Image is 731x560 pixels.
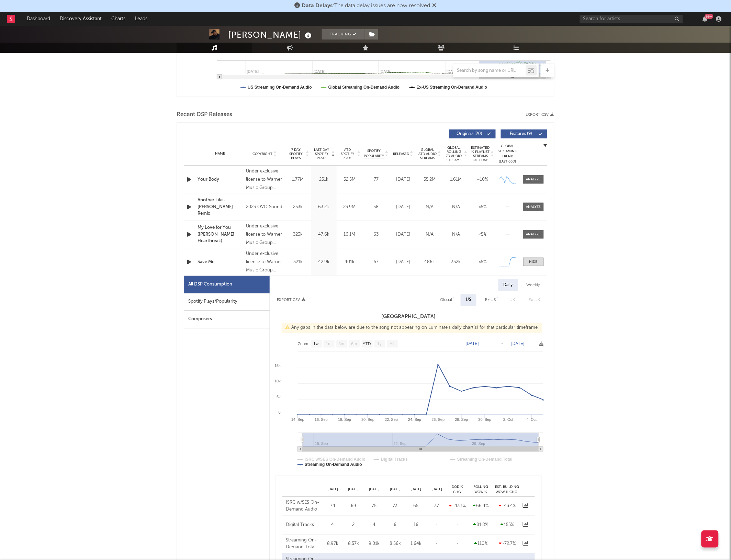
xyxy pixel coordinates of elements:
[449,522,466,529] div: -
[338,418,351,422] text: 18. Sep
[407,503,425,510] div: 65
[313,231,335,238] div: 47.6k
[322,29,365,40] button: Tracking
[328,85,400,90] text: Global Streaming On-Demand Audio
[246,167,283,192] div: Under exclusive license to Warner Music Group Germany Holding GmbH, © 2025 [PERSON_NAME]
[366,503,383,510] div: 75
[468,485,494,495] div: Rolling WoW % Chg.
[322,487,343,492] div: [DATE]
[326,342,332,347] text: 1m
[22,12,55,26] a: Dashboard
[392,204,415,211] div: [DATE]
[418,148,437,160] span: Global ATD Audio Streams
[246,222,283,247] div: Under exclusive license to Warner Music Group Germany Holding GmbH, © 2023 [PERSON_NAME]
[363,342,371,347] text: YTD
[445,176,468,183] div: 1.61M
[406,487,427,492] div: [DATE]
[184,311,270,328] div: Composers
[305,462,362,467] text: Streaming On-Demand Audio
[453,68,526,74] input: Search by song name or URL
[417,85,487,90] text: Ex-US Streaming On-Demand Audio
[503,418,513,422] text: 2. Oct
[471,204,494,211] div: <5%
[479,418,492,422] text: 30. Sep
[390,342,394,347] text: All
[366,522,383,529] div: 4
[324,503,341,510] div: 74
[407,541,425,548] div: 1.64k
[386,522,404,529] div: 6
[198,176,243,183] div: Your Body
[313,148,331,160] span: Last Day Spotify Plays
[393,152,409,156] span: Released
[338,231,361,238] div: 16.1M
[345,522,362,529] div: 2
[495,503,519,510] div: -43.4 %
[466,341,479,346] text: [DATE]
[449,503,466,510] div: -43.1 %
[454,132,485,136] span: Originals ( 20 )
[188,280,232,289] div: All DSP Consumption
[246,250,283,275] div: Under exclusive license to Warner Music Group Germany Holding GmbH, © 2025 [PERSON_NAME]
[440,296,452,304] div: Global
[445,259,468,266] div: 352k
[270,313,547,321] h3: [GEOGRAPHIC_DATA]
[302,3,333,9] span: Data Delays
[385,418,398,422] text: 22. Sep
[381,457,408,462] text: Digital Tracks
[471,259,494,266] div: <5%
[364,231,388,238] div: 63
[364,176,388,183] div: 77
[495,522,519,529] div: 155 %
[428,541,446,548] div: -
[445,231,468,238] div: N/A
[338,204,361,211] div: 23.9M
[184,293,270,311] div: Spotify Plays/Popularity
[184,276,270,293] div: All DSP Consumption
[338,259,361,266] div: 401k
[392,259,415,266] div: [DATE]
[198,224,243,245] div: My Love for You ([PERSON_NAME] Heartbreak)
[351,342,357,347] text: 6m
[287,148,305,160] span: 7 Day Spotify Plays
[428,503,446,510] div: 37
[498,279,518,291] div: Daily
[705,14,713,19] div: 99 +
[287,231,309,238] div: 323k
[470,503,492,510] div: 66.4 %
[339,342,345,347] text: 3m
[505,132,537,136] span: Features ( 9 )
[315,418,328,422] text: 16. Sep
[282,323,542,333] div: Any gaps in the data below are due to the song not appearing on Luminate's daily chart(s) for tha...
[338,148,357,160] span: ATD Spotify Plays
[364,487,385,492] div: [DATE]
[287,204,309,211] div: 253k
[426,487,447,492] div: [DATE]
[313,342,319,347] text: 1w
[432,3,437,9] span: Dismiss
[198,197,243,217] a: Another Life - [PERSON_NAME] Remix
[471,176,494,183] div: ~ 10 %
[471,146,490,162] span: Estimated % Playlist Streams Last Day
[130,12,152,26] a: Leads
[428,522,446,529] div: -
[343,487,364,492] div: [DATE]
[432,418,445,422] text: 26. Sep
[485,296,496,304] div: Ex-US
[471,231,494,238] div: <5%
[418,231,441,238] div: N/A
[457,457,513,462] text: Streaming On-Demand Total
[494,485,521,495] div: Est. Building WoW % Chg.
[305,457,365,462] text: ISRC w/SES On-Demand Audio
[364,259,388,266] div: 57
[277,395,281,399] text: 5k
[445,204,468,211] div: N/A
[386,503,404,510] div: 73
[580,15,683,23] input: Search for artists
[392,176,415,183] div: [DATE]
[345,503,362,510] div: 69
[407,522,425,529] div: 16
[313,204,335,211] div: 63.2k
[252,152,272,156] span: Copyright
[466,296,471,304] div: US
